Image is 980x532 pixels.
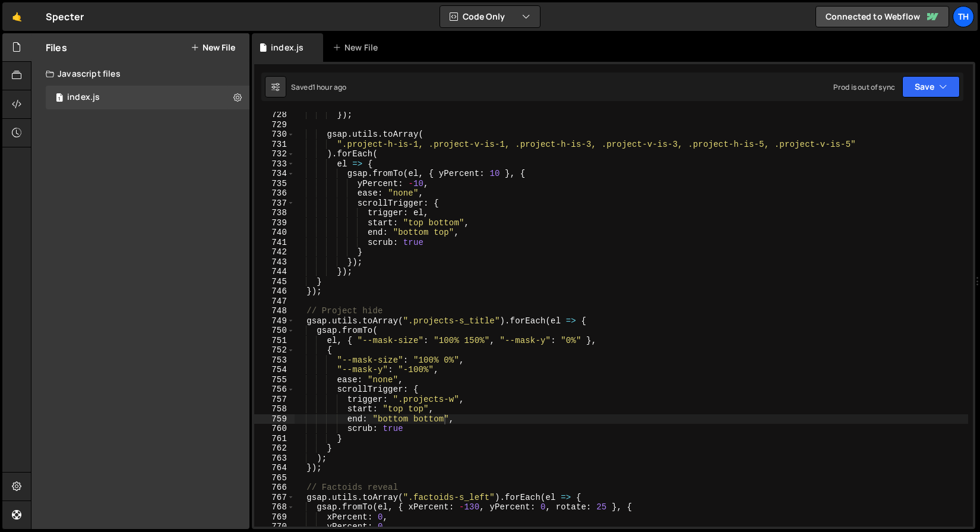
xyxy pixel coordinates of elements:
div: 738 [254,208,295,218]
div: 729 [254,120,295,130]
div: 728 [254,110,295,120]
div: 765 [254,473,295,483]
div: 733 [254,159,295,169]
div: 750 [254,326,295,336]
button: New File [191,43,235,52]
div: Javascript files [31,62,249,86]
div: 749 [254,316,295,326]
div: 734 [254,169,295,179]
div: 745 [254,277,295,287]
div: 736 [254,188,295,199]
div: 742 [254,247,295,257]
div: 744 [254,267,295,277]
a: 🤙 [2,2,31,31]
div: 737 [254,199,295,209]
div: 767 [254,493,295,503]
div: 746 [254,287,295,297]
a: Th [953,6,974,27]
div: 739 [254,218,295,228]
div: 762 [254,443,295,454]
div: 769 [254,512,295,522]
div: 740 [254,228,295,238]
button: Code Only [440,6,540,27]
div: 766 [254,483,295,493]
div: Saved [291,82,346,92]
a: Connected to Webflow [815,6,949,27]
div: 730 [254,130,295,140]
div: 756 [254,385,295,395]
div: 755 [254,375,295,385]
div: 731 [254,140,295,150]
div: 751 [254,336,295,346]
div: 741 [254,238,295,248]
div: 764 [254,463,295,473]
div: 757 [254,395,295,405]
div: 16840/46037.js [46,86,249,109]
div: 747 [254,297,295,307]
div: 748 [254,306,295,316]
div: index.js [271,42,304,53]
div: index.js [67,92,100,103]
div: 768 [254,502,295,512]
div: 763 [254,454,295,464]
div: 761 [254,434,295,444]
div: 754 [254,365,295,375]
h2: Files [46,41,67,54]
div: New File [333,42,382,53]
div: 743 [254,257,295,267]
div: Specter [46,10,84,24]
span: 1 [56,94,63,103]
div: 753 [254,355,295,366]
div: 735 [254,179,295,189]
button: Save [902,76,960,97]
div: 1 hour ago [312,82,347,92]
div: 760 [254,424,295,434]
div: 759 [254,414,295,424]
div: Prod is out of sync [833,82,895,92]
div: 758 [254,404,295,414]
div: 752 [254,345,295,355]
div: 732 [254,149,295,159]
div: 770 [254,522,295,532]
